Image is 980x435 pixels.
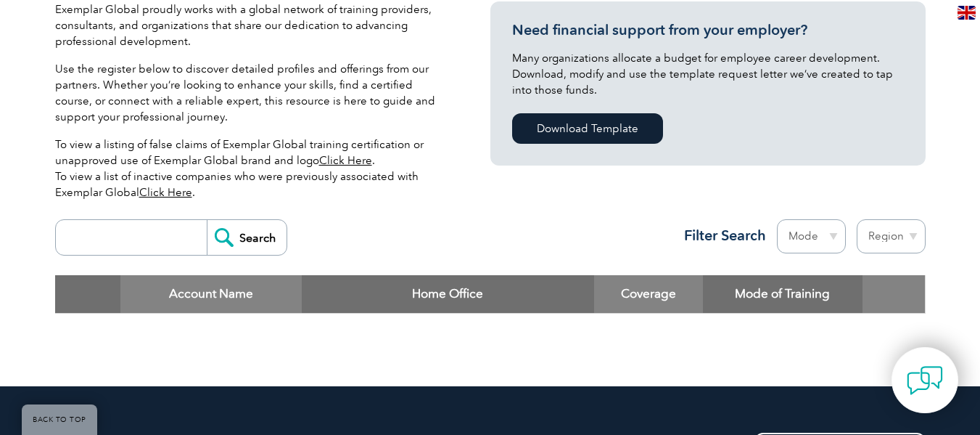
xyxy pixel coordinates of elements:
p: Exemplar Global proudly works with a global network of training providers, consultants, and organ... [55,1,447,49]
a: BACK TO TOP [22,404,97,435]
p: Use the register below to discover detailed profiles and offerings from our partners. Whether you... [55,61,447,125]
p: Many organizations allocate a budget for employee career development. Download, modify and use th... [512,50,904,98]
img: en [958,6,976,20]
input: Search [207,220,287,255]
th: Home Office: activate to sort column ascending [302,275,594,313]
a: Click Here [319,154,372,167]
th: Mode of Training: activate to sort column ascending [703,275,862,313]
a: Click Here [139,186,192,199]
p: To view a listing of false claims of Exemplar Global training certification or unapproved use of ... [55,137,447,200]
h3: Need financial support from your employer? [512,21,904,39]
img: contact-chat.png [907,362,943,399]
th: Account Name: activate to sort column descending [120,275,302,313]
th: Coverage: activate to sort column ascending [594,275,703,313]
th: : activate to sort column ascending [862,275,925,313]
a: Download Template [512,113,663,144]
h3: Filter Search [675,227,766,245]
